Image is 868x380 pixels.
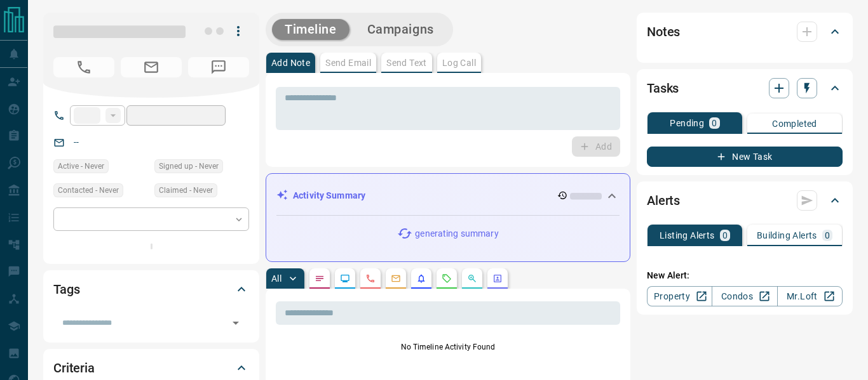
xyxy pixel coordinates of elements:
span: No Number [188,57,249,77]
svg: Calls [365,273,376,284]
h2: Tags [53,279,79,299]
h2: Alerts [647,190,680,211]
button: Timeline [272,19,349,40]
svg: Lead Browsing Activity [340,273,350,284]
button: Campaigns [355,19,447,40]
a: Condos [712,286,777,306]
h2: Criteria [53,358,95,378]
svg: Notes [315,273,325,284]
p: No Timeline Activity Found [276,341,620,353]
p: 0 [712,119,717,128]
span: Signed up - Never [159,160,219,173]
p: All [271,274,281,283]
p: Pending [670,119,704,128]
button: New Task [647,147,843,167]
a: Property [647,286,712,306]
div: Notes [647,16,843,47]
span: No Email [121,57,182,77]
p: 0 [722,231,728,240]
svg: Emails [391,273,401,284]
h2: Tasks [647,78,679,98]
svg: Requests [442,273,452,284]
p: Building Alerts [757,231,817,240]
div: Alerts [647,185,843,216]
p: Activity Summary [293,189,365,202]
span: Claimed - Never [159,184,213,197]
svg: Agent Actions [492,273,503,284]
span: Active - Never [58,160,104,173]
p: 0 [825,231,830,240]
svg: Opportunities [467,273,477,284]
p: generating summary [415,227,498,240]
span: Contacted - Never [58,184,119,197]
div: Tags [53,274,249,305]
a: Mr.Loft [777,286,843,306]
p: Listing Alerts [660,231,715,240]
p: Completed [772,119,817,128]
div: Tasks [647,73,843,103]
div: Activity Summary [276,184,620,207]
p: New Alert: [647,269,843,282]
svg: Listing Alerts [416,273,426,284]
p: Add Note [271,58,310,67]
button: Open [227,314,245,332]
h2: Notes [647,22,680,42]
span: No Number [53,57,114,77]
a: -- [74,137,79,147]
